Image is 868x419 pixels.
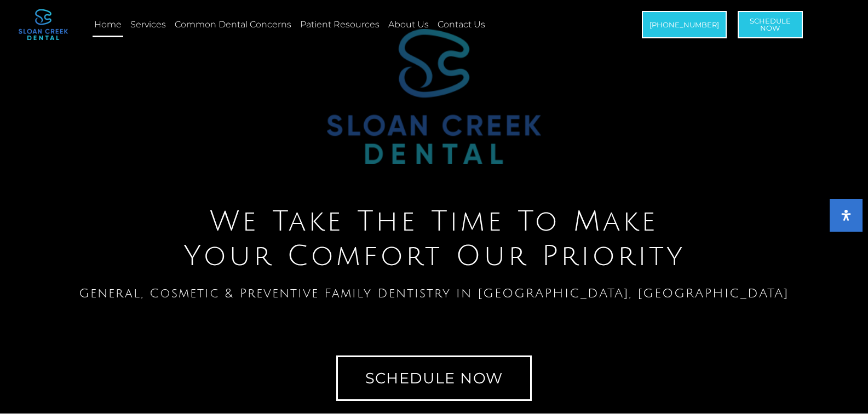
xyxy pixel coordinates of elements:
h1: General, Cosmetic & Preventive Family Dentistry in [GEOGRAPHIC_DATA], [GEOGRAPHIC_DATA] [5,287,863,300]
a: Schedule Now [336,355,532,401]
span: [PHONE_NUMBER] [649,21,719,28]
h2: We Take The Time To Make Your Comfort Our Priority [5,205,863,273]
a: About Us [387,12,430,37]
a: Common Dental Concerns [173,12,293,37]
img: logo [19,9,68,40]
a: Home [93,12,123,37]
nav: Menu [93,12,596,37]
a: [PHONE_NUMBER] [642,11,727,38]
a: Services [129,12,168,37]
span: Schedule Now [365,371,503,386]
button: Open Accessibility Panel [830,199,863,232]
span: Schedule Now [750,18,791,32]
a: ScheduleNow [738,11,803,38]
img: Sloan Creek Dental Logo [327,29,541,164]
a: Contact Us [436,12,487,37]
a: Patient Resources [298,12,381,37]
